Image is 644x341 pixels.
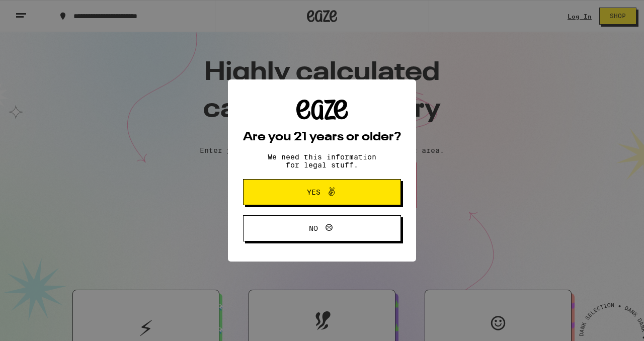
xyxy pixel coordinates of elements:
iframe: Opens a widget where you can find more information [579,311,634,336]
span: No [309,225,318,232]
span: Yes [307,189,320,196]
button: No [243,215,401,241]
h2: Are you 21 years or older? [243,131,401,143]
p: We need this information for legal stuff. [259,153,385,169]
button: Yes [243,179,401,205]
